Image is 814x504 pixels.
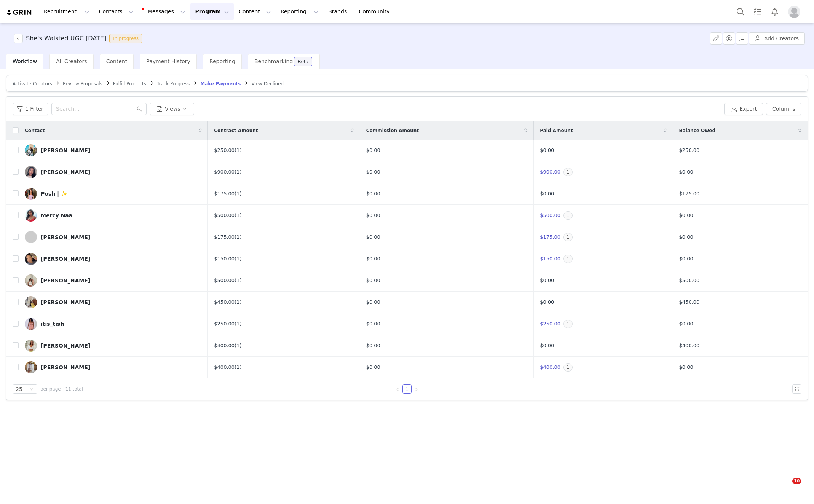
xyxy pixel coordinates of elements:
[41,256,90,262] div: [PERSON_NAME]
[209,58,235,64] span: Reporting
[214,233,353,241] div: $175.00
[679,233,693,241] span: $0.00
[25,318,37,330] img: 4968fe6c-eee1-4b2c-a440-a7dfac24578f.jpg
[324,3,354,20] a: Brands
[13,81,52,86] span: Activate Creators
[94,3,138,20] button: Contacts
[41,321,64,327] div: itis_tish
[732,3,749,20] button: Search
[679,168,693,176] span: $0.00
[25,361,202,373] a: [PERSON_NAME]
[235,169,241,175] a: (1)
[540,278,554,283] span: $0.00
[749,3,766,20] a: Tasks
[366,277,528,284] div: $0.00
[139,3,190,20] button: Messages
[679,277,700,284] span: $500.00
[51,103,147,115] input: Search...
[25,318,202,330] a: itis_tish
[14,34,145,43] span: [object Object]
[106,58,128,64] span: Content
[25,296,37,308] img: f9b33139-18d7-495e-8f31-8b6fdebba122--s.jpg
[679,147,700,154] span: $250.00
[749,32,805,45] button: Add Creators
[41,191,67,197] div: Posh | ✨
[540,191,554,196] span: $0.00
[679,190,700,198] span: $175.00
[563,233,573,241] span: 1
[792,478,801,484] span: 10
[235,364,241,370] a: (1)
[540,127,573,134] span: Paid Amount
[13,58,37,64] span: Workflow
[254,58,293,64] span: Benchmarking
[366,168,528,176] div: $0.00
[41,212,72,219] div: Mercy Naa
[366,342,528,349] div: $0.00
[563,168,573,176] span: 1
[25,209,202,222] a: Mercy Naa
[366,298,528,306] div: $0.00
[41,147,90,153] div: [PERSON_NAME]
[214,212,353,219] div: $500.00
[396,387,400,392] i: icon: left
[540,256,560,262] span: $150.00
[679,212,693,219] span: $0.00
[540,212,560,218] span: $500.00
[235,299,241,305] a: (1)
[214,127,258,134] span: Contract Amount
[25,188,37,200] img: ca452491-43d4-4cde-8b32-53416839b1bd.jpg
[25,340,37,352] img: 406abb3f-37ea-4a12-a87e-095e85a28d03.jpg
[214,364,353,371] div: $400.00
[137,106,142,112] i: icon: search
[235,256,241,262] a: (1)
[563,363,573,372] span: 1
[113,81,146,86] span: Fulfill Products
[724,103,763,115] button: Export
[25,144,202,156] a: [PERSON_NAME]
[412,384,421,394] li: Next Page
[366,233,528,241] div: $0.00
[366,212,528,219] div: $0.00
[563,211,573,220] span: 1
[26,34,106,43] h3: She's Waisted UGC [DATE]
[402,384,412,394] li: 1
[16,385,22,393] div: 25
[403,385,411,393] a: 1
[214,255,353,263] div: $150.00
[25,253,202,265] a: [PERSON_NAME]
[41,343,90,349] div: [PERSON_NAME]
[298,59,308,64] div: Beta
[679,127,715,134] span: Balance Owed
[540,364,560,370] span: $400.00
[766,103,801,115] button: Columns
[41,234,90,240] div: [PERSON_NAME]
[150,103,194,115] button: Views
[25,188,202,200] a: Posh | ✨
[276,3,323,20] button: Reporting
[235,321,241,327] a: (1)
[777,478,795,496] iframe: Intercom live chat
[354,3,398,20] a: Community
[190,3,234,20] button: Program
[109,34,142,43] span: In progress
[25,209,37,222] img: 70eaefe8-af2e-46a2-b696-f09986773acf.jpg
[157,81,190,86] span: Track Progress
[25,253,37,265] img: fdf5191d-009b-46fc-b88a-5ae59f3031ba.jpg
[393,384,402,394] li: Previous Page
[366,190,528,198] div: $0.00
[214,320,353,328] div: $250.00
[25,274,202,287] a: [PERSON_NAME]
[235,147,241,153] a: (1)
[679,255,693,263] span: $0.00
[41,278,90,284] div: [PERSON_NAME]
[25,127,45,134] span: Contact
[366,320,528,328] div: $0.00
[146,58,190,64] span: Payment History
[6,9,33,16] img: grin logo
[540,147,554,153] span: $0.00
[563,255,573,263] span: 1
[235,234,241,240] a: (1)
[366,127,419,134] span: Commission Amount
